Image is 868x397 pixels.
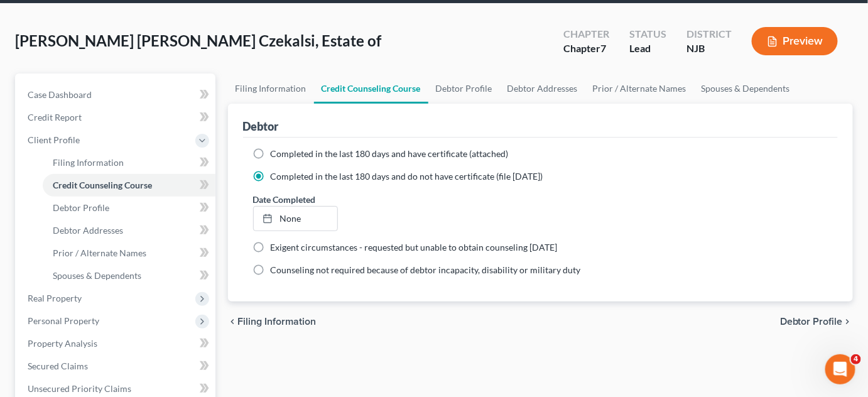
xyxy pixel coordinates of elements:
div: District [686,27,732,41]
span: Prior / Alternate Names [53,247,146,258]
a: Debtor Profile [428,73,500,104]
span: Completed in the last 180 days and have certificate (attached) [271,148,509,159]
span: Client Profile [28,134,80,145]
div: Chapter [563,41,609,56]
a: Debtor Profile [43,197,215,219]
div: Close [220,5,243,28]
span: Personal Property [28,315,99,326]
a: Case Dashboard [18,84,215,106]
a: Spouses & Dependents [694,73,798,104]
span: Unsecured Priority Claims [28,383,131,394]
a: Credit Counseling Course [43,174,215,197]
a: Debtor Addresses [43,219,215,242]
button: Send a message… [215,296,236,316]
a: Secured Claims [18,355,215,378]
i: chevron_right [843,317,853,327]
a: Spouses & Dependents [43,264,215,287]
button: Home [197,5,220,29]
span: Debtor Profile [53,202,109,213]
button: Debtor Profile chevron_right [780,317,853,327]
span: Completed in the last 180 days and do not have certificate (file [DATE]) [271,171,543,182]
a: Prior / Alternate Names [43,242,215,264]
span: Counseling not required because of debtor incapacity, disability or military duty [271,264,581,275]
a: Property Analysis [18,332,215,355]
div: 🚨ATTN: [GEOGRAPHIC_DATA] of [US_STATE]The court has added a new Credit Counseling Field that we n... [10,99,206,231]
textarea: Message… [11,275,241,296]
span: Exigent circumstances - requested but unable to obtain counseling [DATE] [271,242,558,253]
button: Emoji picker [19,301,30,311]
button: Gif picker [40,301,50,311]
div: Lead [629,41,666,56]
div: Katie says… [10,99,241,258]
b: 🚨ATTN: [GEOGRAPHIC_DATA] of [US_STATE] [20,107,179,129]
div: Chapter [563,27,609,41]
div: Status [629,27,666,41]
button: Preview [752,27,838,55]
span: Debtor Profile [780,317,843,327]
span: Credit Report [28,112,82,122]
div: The court has added a new Credit Counseling Field that we need to update upon filing. Please remo... [20,137,196,223]
a: None [254,207,338,231]
span: Spouses & Dependents [53,270,141,281]
i: chevron_left [228,317,238,327]
a: Prior / Alternate Names [585,73,694,104]
button: Start recording [80,301,90,311]
div: Debtor [243,119,279,134]
span: Debtor Addresses [53,225,123,236]
span: [PERSON_NAME] [PERSON_NAME] Czekalsi, Estate of [15,31,381,50]
a: Credit Report [18,106,215,129]
a: Filing Information [43,151,215,174]
div: [PERSON_NAME] • 18m ago [20,233,126,241]
span: Case Dashboard [28,89,92,100]
span: Property Analysis [28,338,97,349]
span: Credit Counseling Course [53,180,152,190]
div: NJB [686,41,732,56]
span: Real Property [28,293,82,303]
span: 4 [851,354,861,364]
span: Secured Claims [28,361,88,371]
img: Profile image for Katie [36,7,56,27]
span: Filing Information [53,157,124,168]
iframe: Intercom live chat [825,354,855,384]
a: Filing Information [228,73,314,104]
span: 7 [600,42,606,54]
p: Active [61,16,86,28]
a: Credit Counseling Course [314,73,428,104]
h1: [PERSON_NAME] [61,6,143,16]
span: Filing Information [238,317,317,327]
button: Upload attachment [60,301,70,311]
button: chevron_left Filing Information [228,317,317,327]
a: Debtor Addresses [500,73,585,104]
label: Date Completed [253,193,316,206]
button: go back [8,5,32,29]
